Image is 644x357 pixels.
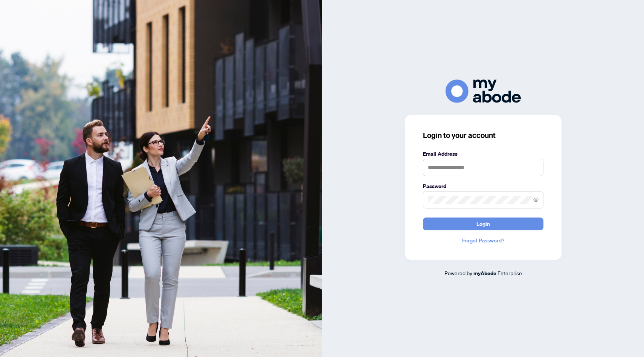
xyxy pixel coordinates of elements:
label: Password [423,182,543,190]
img: ma-logo [446,80,521,103]
h3: Login to your account [423,130,543,141]
span: Powered by [444,270,472,276]
span: eye-invisible [533,197,539,202]
a: Forgot Password? [423,236,543,245]
span: Enterprise [497,270,522,276]
label: Email Address [423,150,543,158]
button: Login [423,218,543,230]
span: Login [476,218,490,230]
a: myAbode [473,269,496,277]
